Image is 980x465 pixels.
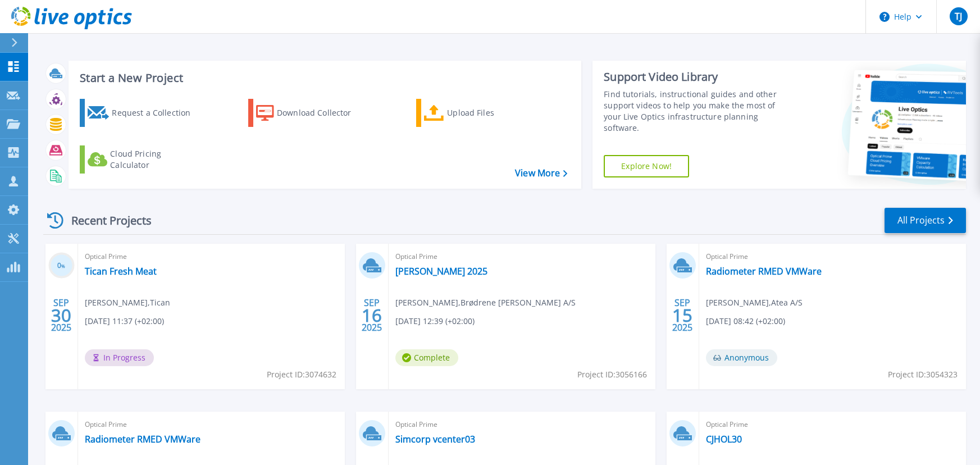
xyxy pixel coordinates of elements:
[395,418,649,431] span: Optical Prime
[51,311,71,320] span: 30
[577,368,647,381] span: Project ID: 3056166
[112,102,202,124] div: Request a Collection
[61,263,65,269] span: %
[395,250,649,263] span: Optical Prime
[267,368,336,381] span: Project ID: 3074632
[85,297,170,309] span: [PERSON_NAME] , Tican
[85,418,338,431] span: Optical Prime
[80,72,567,84] h3: Start a New Project
[706,250,959,263] span: Optical Prime
[672,311,692,320] span: 15
[888,368,958,381] span: Project ID: 3054323
[515,168,567,179] a: View More
[955,12,962,21] span: TJ
[706,315,785,327] span: [DATE] 08:42 (+02:00)
[85,349,154,366] span: In Progress
[395,315,475,327] span: [DATE] 12:39 (+02:00)
[885,208,966,233] a: All Projects
[395,297,576,309] span: [PERSON_NAME] , Brødrene [PERSON_NAME] A/S
[604,89,793,134] div: Find tutorials, instructional guides and other support videos to help you make the most of your L...
[604,70,793,84] div: Support Video Library
[85,434,200,445] a: Radiometer RMED VMWare
[604,155,689,177] a: Explore Now!
[706,297,803,309] span: [PERSON_NAME] , Atea A/S
[672,295,693,336] div: SEP 2025
[48,259,75,272] h3: 0
[395,266,487,277] a: [PERSON_NAME] 2025
[80,99,205,127] a: Request a Collection
[395,434,475,445] a: Simcorp vcenter03
[85,266,157,277] a: Tican Fresh Meat
[706,266,822,277] a: Radiometer RMED VMWare
[51,295,72,336] div: SEP 2025
[416,99,541,127] a: Upload Files
[706,349,777,366] span: Anonymous
[85,315,164,327] span: [DATE] 11:37 (+02:00)
[361,295,382,336] div: SEP 2025
[277,102,367,124] div: Download Collector
[706,418,959,431] span: Optical Prime
[85,250,338,263] span: Optical Prime
[80,145,205,174] a: Cloud Pricing Calculator
[362,311,382,320] span: 16
[248,99,373,127] a: Download Collector
[395,349,458,366] span: Complete
[110,148,200,171] div: Cloud Pricing Calculator
[706,434,742,445] a: CJHOL30
[447,102,537,124] div: Upload Files
[43,207,167,234] div: Recent Projects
